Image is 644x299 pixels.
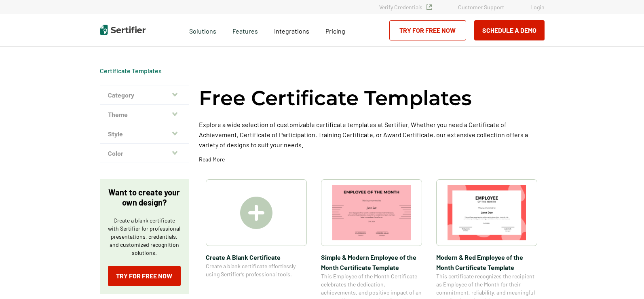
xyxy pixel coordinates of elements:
a: Pricing [325,25,345,35]
img: Modern & Red Employee of the Month Certificate Template [448,185,526,240]
span: Integrations [274,27,309,35]
button: Theme [100,105,189,124]
img: Verified [427,4,432,10]
a: Login [530,4,545,11]
img: Sertifier | Digital Credentialing Platform [100,25,146,35]
button: Color [100,144,189,163]
span: Pricing [325,27,345,35]
img: Simple & Modern Employee of the Month Certificate Template [332,185,411,240]
span: Create a blank certificate effortlessly using Sertifier’s professional tools. [206,262,307,278]
h1: Free Certificate Templates [199,85,472,111]
p: Read More [199,155,225,163]
span: Solutions [189,25,216,35]
a: Customer Support [458,4,504,11]
img: Create A Blank Certificate [240,197,272,229]
div: Breadcrumb [100,67,162,75]
p: Want to create your own design? [108,187,181,208]
span: Simple & Modern Employee of the Month Certificate Template [321,252,422,272]
button: Category [100,85,189,105]
span: Modern & Red Employee of the Month Certificate Template [436,252,537,272]
button: Style [100,124,189,144]
span: Create A Blank Certificate [206,252,307,262]
span: Certificate Templates [100,67,162,75]
a: Verify Credentials [379,4,432,11]
a: Certificate Templates [100,67,162,74]
span: Features [232,25,258,35]
p: Explore a wide selection of customizable certificate templates at Sertifier. Whether you need a C... [199,119,545,150]
p: Create a blank certificate with Sertifier for professional presentations, credentials, and custom... [108,216,181,257]
a: Try for Free Now [389,20,466,40]
a: Try for Free Now [108,266,181,286]
a: Integrations [274,25,309,35]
